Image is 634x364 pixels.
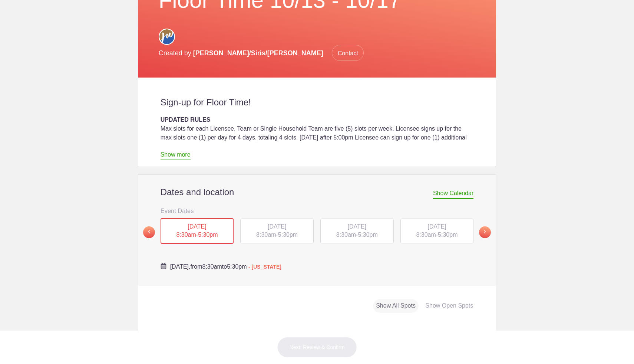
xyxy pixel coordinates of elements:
span: [DATE] [188,223,206,230]
span: 5:30pm [227,263,247,270]
div: Show Open Spots [422,299,476,313]
button: [DATE] 8:30am-5:30pm [240,218,314,244]
h3: Event Dates [161,205,474,216]
span: Show Calendar [433,190,473,199]
div: - [161,218,234,244]
div: Max slots for each Licensee, Team or Single Household Team are five (5) slots per week. Licensee ... [161,124,474,160]
span: Contact [332,45,364,61]
button: [DATE] 8:30am-5:30pm [320,218,394,244]
span: 8:30am [202,263,222,270]
span: 8:30am [256,232,276,238]
h2: List [161,328,474,350]
span: from to [170,263,281,270]
div: Show All Spots [373,299,419,313]
img: Cal purple [161,263,166,269]
span: [DATE], [170,263,191,270]
strong: UPDATED RULES [161,117,211,123]
span: 5:30pm [438,232,458,238]
span: 5:30pm [278,232,298,238]
span: [DATE] [348,223,366,230]
button: [DATE] 8:30am-5:30pm [160,218,234,245]
div: - [240,219,314,244]
h2: Dates and location [161,187,474,198]
span: 5:30pm [198,232,218,238]
h2: Sign-up for Floor Time! [161,97,474,108]
button: [DATE] 8:30am-5:30pm [400,218,474,244]
span: 8:30am [416,232,436,238]
span: - [US_STATE] [248,264,281,270]
p: Created by [159,45,364,61]
span: 8:30am [336,232,356,238]
img: Circle for social [159,29,175,45]
span: [PERSON_NAME]/Siris/[PERSON_NAME] [193,49,323,57]
div: - [320,219,394,244]
span: [DATE] [268,223,286,230]
span: 5:30pm [358,232,377,238]
div: - [400,219,474,244]
a: Show more [161,151,191,160]
span: [DATE] [427,223,446,230]
button: Next: Review & Confirm [277,337,357,358]
span: 8:30am [176,232,196,238]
